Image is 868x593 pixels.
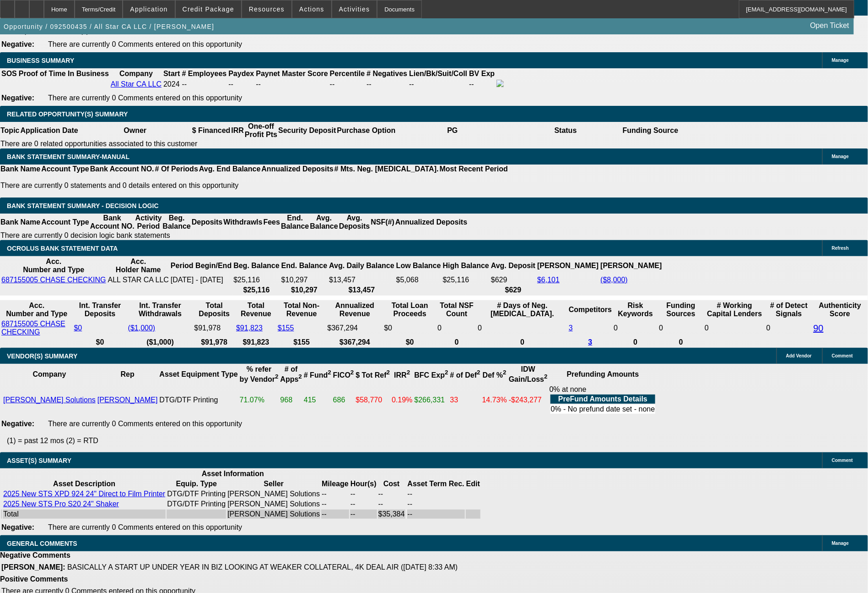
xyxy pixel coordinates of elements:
[199,165,261,174] th: Avg. End Balance
[766,301,812,318] th: # of Detect Signals
[194,319,235,337] td: $91,978
[108,275,169,285] td: ALL STAR CA LLC
[48,94,242,102] span: There are currently 0 Comments entered on this opportunity
[202,470,264,478] b: Asset Information
[280,214,309,231] th: End. Balance
[439,165,508,174] th: Most Recent Period
[4,23,214,30] span: Opportunity / 092500435 / All Star CA LLC / [PERSON_NAME]
[7,57,74,64] span: BUSINESS SUMMARY
[244,122,278,139] th: One-off Profit Pts
[1,420,34,428] b: Negative:
[233,275,280,285] td: $25,116
[333,371,354,379] b: FICO
[356,371,390,379] b: $ Tot Ref
[569,324,573,332] a: 3
[97,396,158,404] a: [PERSON_NAME]
[445,369,448,376] sup: 2
[813,301,867,318] th: Authenticity Score
[509,365,548,383] b: IDW Gain/Loss
[491,275,536,285] td: $629
[1,69,17,78] th: SOS
[48,523,242,531] span: There are currently 0 Comments entered on this opportunity
[786,353,812,358] span: Add Vendor
[396,257,442,275] th: Low Balance
[477,301,567,318] th: # Days of Neg. [MEDICAL_DATA].
[20,122,78,139] th: Application Date
[135,214,162,231] th: Activity Period
[328,369,331,376] sup: 2
[256,80,328,88] div: --
[128,338,193,347] th: ($1,000)
[550,385,657,415] div: 0% at none
[304,371,331,379] b: # Fund
[469,70,495,77] b: BV Exp
[233,257,280,275] th: Beg. Balance
[191,214,223,231] th: Deposits
[407,479,465,489] th: Asset Term Recommendation
[1,40,34,48] b: Negative:
[7,110,128,118] span: RELATED OPPORTUNITY(S) SUMMARY
[170,257,232,275] th: Period Begin/End
[242,0,291,18] button: Resources
[378,500,405,509] td: --
[450,371,480,379] b: # of Def
[600,276,628,284] a: ($8,000)
[121,370,135,378] b: Rep
[0,181,508,190] p: There are currently 0 statements and 0 details entered on this opportunity
[327,301,383,318] th: Annualized Revenue
[1,94,34,102] b: Negative:
[182,80,187,88] span: --
[600,257,662,275] th: [PERSON_NAME]
[3,396,96,404] a: [PERSON_NAME] Solutions
[292,0,331,18] button: Actions
[537,276,560,284] a: $6,101
[367,70,407,77] b: # Negatives
[233,286,280,295] th: $25,116
[182,70,226,77] b: # Employees
[194,301,235,318] th: Total Deposits
[334,165,439,174] th: # Mts. Neg. [MEDICAL_DATA].
[350,500,377,509] td: --
[466,479,480,489] th: Edit
[74,324,82,332] a: $0
[613,301,658,318] th: Risk Keywords
[111,80,162,88] a: All Star CA LLC
[236,324,263,332] a: $91,823
[483,371,507,379] b: Def %
[7,202,159,209] span: Bank Statement Summary - Decision Logic
[162,214,191,231] th: Beg. Balance
[407,369,410,376] sup: 2
[309,214,338,231] th: Avg. Balance
[321,510,349,519] td: --
[18,69,109,78] th: Proof of Time In Business
[477,338,567,347] th: 0
[281,257,328,275] th: End. Balance
[183,5,234,13] span: Credit Package
[321,489,349,499] td: --
[378,489,405,499] td: --
[277,301,326,318] th: Total Non-Revenue
[482,385,507,415] td: 14.73%
[378,510,405,519] td: $35,384
[1,257,107,275] th: Acc. Number and Type
[658,301,703,318] th: Funding Sources
[329,275,395,285] td: $13,457
[7,540,77,547] span: GENERAL COMMENTS
[558,395,647,403] b: PreFund Amounts Details
[450,385,481,415] td: 33
[53,480,115,488] b: Asset Description
[227,489,320,499] td: [PERSON_NAME] Solutions
[32,370,66,378] b: Company
[163,79,180,89] td: 2024
[130,5,167,13] span: Application
[394,371,410,379] b: IRR
[167,500,226,509] td: DTG/DTF Printing
[275,373,278,380] sup: 2
[814,323,824,333] a: 90
[832,353,853,358] span: Comment
[1,523,34,531] b: Negative:
[387,369,390,376] sup: 2
[350,480,377,488] b: Hour(s)
[264,480,284,488] b: Seller
[327,338,383,347] th: $367,294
